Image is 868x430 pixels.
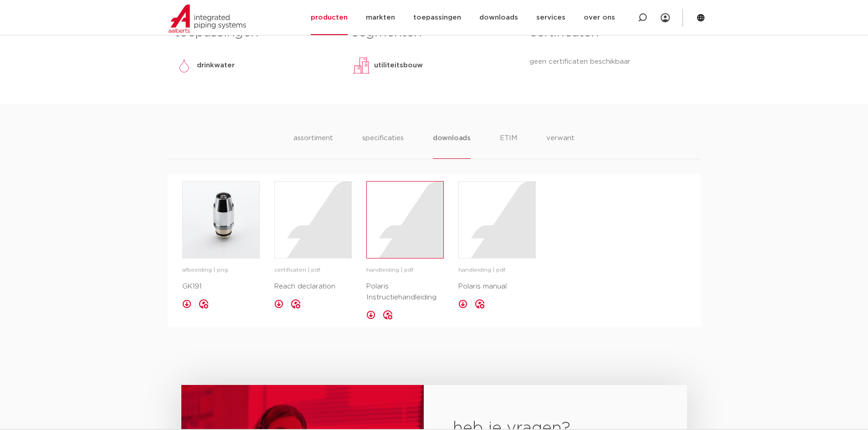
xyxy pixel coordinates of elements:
[183,182,259,258] img: image for GK191
[182,281,260,292] p: GK191
[458,281,536,292] p: Polaris manual
[366,266,444,275] p: handleiding | pdf
[529,56,693,67] p: geen certificaten beschikbaar
[362,133,404,159] li: specificaties
[433,133,471,159] li: downloads
[352,56,370,75] img: utiliteitsbouw
[182,181,260,258] a: image for GK191
[366,281,444,303] p: Polaris Instructiehandleiding
[274,281,352,292] p: Reach declaration
[293,133,333,159] li: assortiment
[500,133,517,159] li: ETIM
[274,266,352,275] p: certificaten | pdf
[197,60,235,71] p: drinkwater
[458,266,536,275] p: handleiding | pdf
[546,133,575,159] li: verwant
[374,60,423,71] p: utiliteitsbouw
[182,266,260,275] p: afbeelding | png
[175,56,193,75] img: drinkwater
